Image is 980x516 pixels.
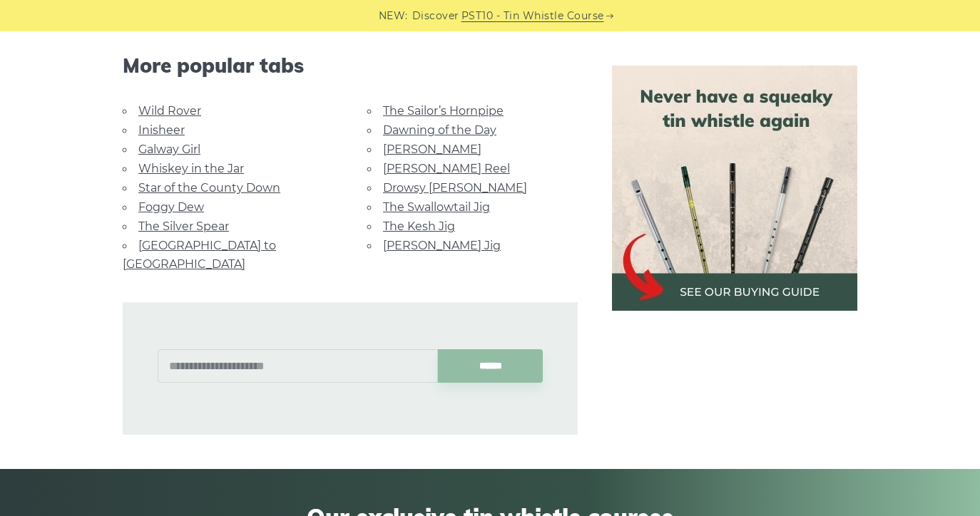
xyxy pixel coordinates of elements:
a: The Silver Spear [138,220,229,233]
a: The Sailor’s Hornpipe [383,104,504,118]
a: Drowsy [PERSON_NAME] [383,181,527,195]
a: [PERSON_NAME] Reel [383,162,510,175]
a: Foggy Dew [138,200,204,214]
a: [PERSON_NAME] Jig [383,239,501,252]
a: Galway Girl [138,143,200,156]
span: More popular tabs [123,53,578,78]
a: Whiskey in the Jar [138,162,244,175]
span: Discover [412,8,459,24]
img: tin whistle buying guide [612,66,857,311]
a: The Swallowtail Jig [383,200,490,214]
span: NEW: [379,8,408,24]
a: Inisheer [138,123,185,137]
a: [PERSON_NAME] [383,143,481,156]
a: [GEOGRAPHIC_DATA] to [GEOGRAPHIC_DATA] [123,239,276,271]
a: Wild Rover [138,104,201,118]
a: Star of the County Down [138,181,280,195]
a: The Kesh Jig [383,220,455,233]
a: Dawning of the Day [383,123,496,137]
a: PST10 - Tin Whistle Course [461,8,604,24]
